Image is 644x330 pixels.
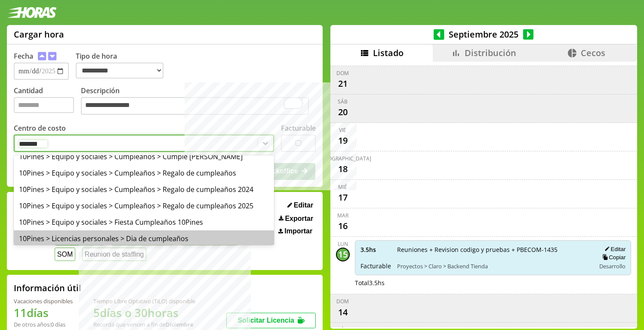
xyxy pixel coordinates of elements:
span: Facturable [361,262,391,270]
div: 18 [336,162,350,176]
label: Cantidad [14,86,81,117]
div: 10Pines > Equipo y sociales > Cumpleaños > Regalo de cumpleaños 2025 [14,198,274,214]
textarea: To enrich screen reader interactions, please activate Accessibility in Grammarly extension settings [81,97,309,115]
div: Total 3.5 hs [355,279,632,287]
div: 10Pines > Equipo y sociales > Cumpleaños > Cumple [PERSON_NAME] [14,148,274,165]
div: 10Pines > Licencias personales > Dia de cumpleaños [14,230,274,247]
label: Facturable [281,123,316,133]
button: Copiar [600,254,626,261]
span: Distribución [465,47,516,59]
span: Desarrollo [599,262,626,270]
div: scrollable content [330,62,637,327]
button: Solicitar Licencia [226,313,316,328]
span: 3.5 hs [361,245,391,254]
div: 14 [336,305,350,319]
div: dom [336,298,349,305]
div: 10Pines > Equipo y sociales > Cumpleaños > Regalo de cumpleaños [14,165,274,181]
div: dom [336,69,349,77]
div: Vacaciones disponibles [14,297,73,305]
h1: 11 días [14,305,73,321]
div: 15 [336,248,350,261]
div: Recordá que vencen a fin de [93,321,195,328]
label: Fecha [14,51,33,61]
div: 10Pines > Equipo y sociales > Cumpleaños > Regalo de cumpleaños 2024 [14,181,274,198]
input: Cantidad [14,97,74,113]
div: 10Pines > Equipo y sociales > Fiesta Cumpleaños 10Pines [14,214,274,230]
div: 20 [336,105,350,119]
span: Listado [373,47,404,59]
h1: Cargar hora [14,28,64,40]
button: Reunion de staffing [82,248,146,261]
span: Solicitar Licencia [237,317,294,324]
span: Proyectos > Claro > Backend Tienda [397,262,590,270]
button: Editar [285,201,316,210]
div: Tiempo Libre Optativo (TiLO) disponible [93,297,195,305]
select: Tipo de hora [76,63,163,79]
span: Reuniones + Revision codigo y pruebas + PBECOM-1435 [397,245,590,254]
div: De otros años: 0 días [14,321,73,328]
span: Editar [294,201,313,209]
b: Diciembre [166,321,193,328]
h2: Información útil [14,282,81,294]
div: [DEMOGRAPHIC_DATA] [314,155,371,162]
div: mié [338,183,347,191]
span: Cecos [581,47,605,59]
div: lun [338,240,348,248]
span: Exportar [285,215,313,223]
div: 19 [336,134,350,148]
label: Tipo de hora [76,51,170,80]
button: Exportar [276,214,316,223]
img: logotipo [7,7,57,18]
div: 21 [336,77,350,91]
div: 17 [336,191,350,204]
div: 16 [336,219,350,233]
div: vie [339,126,346,134]
label: Descripción [81,86,316,117]
h1: 5 días o 30 horas [93,305,195,321]
div: sáb [338,98,348,105]
div: mar [337,212,348,219]
label: Centro de costo [14,123,66,133]
button: Editar [602,245,626,253]
button: SOM [55,248,75,261]
span: Septiembre 2025 [444,28,523,40]
span: Importar [284,227,312,235]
